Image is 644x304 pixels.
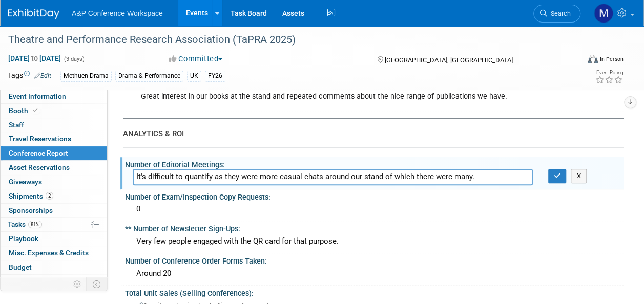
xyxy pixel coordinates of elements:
[1,161,107,175] a: Asset Reservations
[385,56,513,64] span: [GEOGRAPHIC_DATA], [GEOGRAPHIC_DATA]
[9,178,42,186] span: Giveaways
[5,31,571,49] div: Theatre and Performance Research Association (TaPRA 2025)
[9,192,53,200] span: Shipments
[1,132,107,146] a: Travel Reservations
[72,9,163,17] span: A&P Conference Workspace
[9,234,38,243] span: Playbook
[125,157,624,170] div: Number of Editorial Meetings:
[9,206,53,214] span: Sponsorships
[69,277,87,291] td: Personalize Event Tab Strip
[133,233,616,249] div: Very few people engaged with the QR card for that purpose.
[1,246,107,260] a: Misc. Expenses & Credits
[594,4,613,23] img: Margaret Bartley
[1,275,107,289] a: ROI, Objectives & ROO
[9,277,77,286] span: ROI, Objectives & ROO
[205,71,225,81] div: FY26
[125,253,624,266] div: Number of Conference Order Forms Taken:
[1,104,107,118] a: Booth
[9,92,66,100] span: Event Information
[28,221,42,228] span: 81%
[1,146,107,160] a: Conference Report
[30,54,39,62] span: to
[125,189,624,202] div: Number of Exam/Inspection Copy Requests:
[1,204,107,218] a: Sponsorships
[8,70,51,82] td: Tags
[125,286,624,298] div: Total Unit Sales (Selling Conferences):
[60,71,112,81] div: Methuen Drama
[588,55,598,63] img: Format-Inperson.png
[9,135,71,143] span: Travel Reservations
[34,72,51,79] a: Edit
[9,163,70,171] span: Asset Reservations
[133,201,616,217] div: 0
[1,175,107,189] a: Giveaways
[46,192,53,200] span: 2
[1,189,107,203] a: Shipments2
[125,221,624,234] div: ** Number of Newsletter Sign-Ups:
[123,128,616,139] div: ANALYTICS & ROI
[599,55,624,63] div: In-Person
[9,249,89,257] span: Misc. Expenses & Credits
[595,70,623,75] div: Event Rating
[1,118,107,132] a: Staff
[9,149,68,157] span: Conference Report
[9,263,32,271] span: Budget
[8,220,42,228] span: Tasks
[1,260,107,274] a: Budget
[187,71,201,81] div: UK
[134,76,525,107] div: Definitely. It felt a very positive conference - well attended, buoyant and lots of nice feedback...
[534,53,624,69] div: Event Format
[1,90,107,103] a: Event Information
[547,10,571,17] span: Search
[115,71,183,81] div: Drama & Performance
[533,5,580,23] a: Search
[165,54,226,64] button: Committed
[33,107,38,113] i: Booth reservation complete
[87,277,108,291] td: Toggle Event Tabs
[133,266,616,281] div: Around 20
[9,106,40,115] span: Booth
[63,56,85,62] span: (3 days)
[8,9,59,19] img: ExhibitDay
[1,218,107,231] a: Tasks81%
[1,232,107,246] a: Playbook
[571,169,587,183] button: X
[8,54,61,63] span: [DATE] [DATE]
[9,121,24,129] span: Staff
